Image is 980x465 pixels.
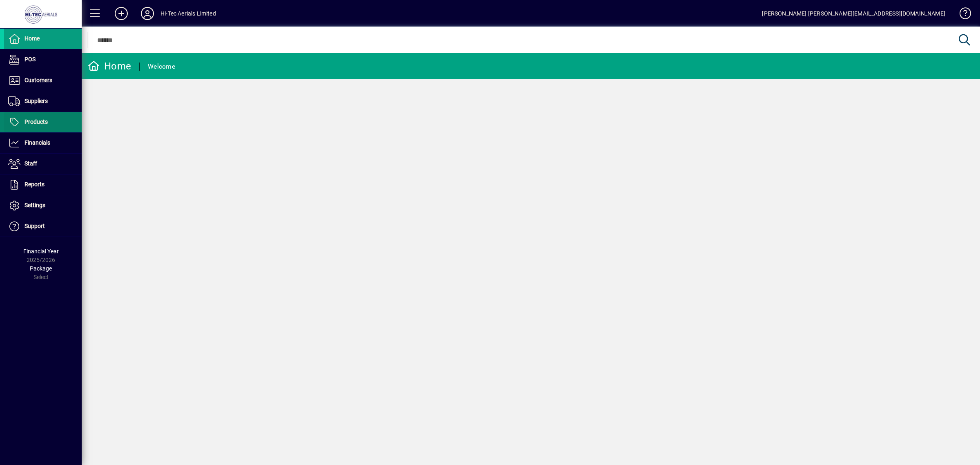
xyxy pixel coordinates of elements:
[4,195,82,216] a: Settings
[4,91,82,112] a: Suppliers
[762,7,945,20] div: [PERSON_NAME] [PERSON_NAME][EMAIL_ADDRESS][DOMAIN_NAME]
[24,98,48,104] span: Suppliers
[4,133,82,153] a: Financials
[160,7,216,20] div: Hi-Tec Aerials Limited
[4,112,82,132] a: Products
[4,49,82,70] a: POS
[30,265,52,272] span: Package
[953,2,970,28] a: Knowledge Base
[4,216,82,237] a: Support
[24,160,37,167] span: Staff
[134,6,160,21] button: Profile
[24,139,50,146] span: Financials
[24,223,45,229] span: Support
[148,60,175,73] div: Welcome
[4,70,82,91] a: Customers
[4,174,82,195] a: Reports
[24,181,45,188] span: Reports
[24,35,40,42] span: Home
[24,56,36,63] span: POS
[4,154,82,174] a: Staff
[24,118,48,125] span: Products
[24,77,52,83] span: Customers
[108,6,134,21] button: Add
[23,248,59,255] span: Financial Year
[88,60,131,73] div: Home
[24,202,45,208] span: Settings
